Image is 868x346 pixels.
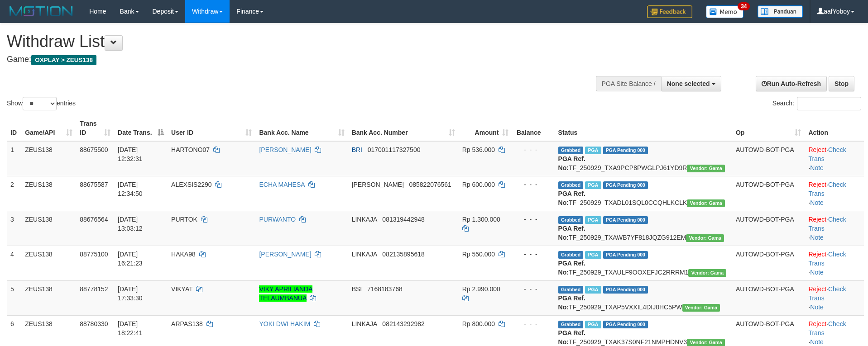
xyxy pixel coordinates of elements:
[259,181,304,188] a: ECHA MAHESA
[808,181,846,197] a: Check Trans
[23,97,57,110] select: Showentries
[516,145,551,154] div: - - -
[758,5,803,18] img: panduan.png
[7,115,21,141] th: ID
[512,115,554,141] th: Balance
[352,181,404,188] span: [PERSON_NAME]
[808,285,846,302] a: Check Trans
[603,216,648,224] span: PGA Pending
[555,211,732,246] td: TF_250929_TXAWB7YF818JQZG912EM
[171,146,210,153] span: HARTONO07
[603,251,648,259] span: PGA Pending
[171,320,203,327] span: ARPAS138
[808,216,846,232] a: Check Trans
[80,285,108,293] span: 88778152
[603,181,648,189] span: PGA Pending
[76,115,114,141] th: Trans ID: activate to sort column ascending
[603,147,648,154] span: PGA Pending
[808,320,826,327] a: Reject
[808,285,826,293] a: Reject
[805,246,864,280] td: · ·
[516,284,551,294] div: - - -
[687,165,725,172] span: Vendor URL: https://trx31.1velocity.biz
[688,269,726,277] span: Vendor URL: https://trx31.1velocity.biz
[585,181,601,189] span: Marked by aafpengsreynich
[114,115,168,141] th: Date Trans.: activate to sort column descending
[21,141,76,176] td: ZEUS138
[118,320,143,337] span: [DATE] 18:22:41
[558,181,584,189] span: Grabbed
[555,176,732,211] td: TF_250929_TXADL01SQL0CCQHLKCLK
[558,329,585,346] b: PGA Ref. No:
[805,115,864,141] th: Action
[810,269,824,276] a: Note
[732,141,805,176] td: AUTOWD-BOT-PGA
[7,97,76,110] label: Show entries
[462,320,495,327] span: Rp 800.000
[171,285,192,293] span: VIKYAT
[585,286,601,294] span: Marked by aafchomsokheang
[732,211,805,246] td: AUTOWD-BOT-PGA
[348,115,459,141] th: Bank Acc. Number: activate to sort column ascending
[585,216,601,224] span: Marked by aafnoeunsreypich
[808,181,826,188] a: Reject
[585,321,601,328] span: Marked by aafnoeunsreypich
[808,216,826,223] a: Reject
[259,146,311,153] a: [PERSON_NAME]
[808,251,826,258] a: Reject
[808,146,846,162] a: Check Trans
[756,76,827,91] a: Run Auto-Refresh
[462,285,500,293] span: Rp 2.990.000
[772,97,861,110] label: Search:
[462,146,495,153] span: Rp 536.000
[516,215,551,224] div: - - -
[259,285,312,302] a: VIKY APRILIANDA TELAUMBANUA
[682,304,720,312] span: Vendor URL: https://trx31.1velocity.biz
[7,33,570,51] h1: Withdraw List
[732,176,805,211] td: AUTOWD-BOT-PGA
[462,251,495,258] span: Rp 550.000
[647,5,692,18] img: Feedback.jpg
[21,115,76,141] th: Game/API: activate to sort column ascending
[808,146,826,153] a: Reject
[168,115,255,141] th: User ID: activate to sort column ascending
[555,115,732,141] th: Status
[596,76,661,91] div: PGA Site Balance /
[516,319,551,328] div: - - -
[462,216,500,223] span: Rp 1.300.000
[462,181,495,188] span: Rp 600.000
[558,294,585,311] b: PGA Ref. No:
[7,176,21,211] td: 2
[21,246,76,280] td: ZEUS138
[368,146,421,153] span: Copy 017001117327500 to clipboard
[118,216,143,232] span: [DATE] 13:03:12
[558,225,585,241] b: PGA Ref. No:
[80,216,108,223] span: 88676564
[21,280,76,315] td: ZEUS138
[21,176,76,211] td: ZEUS138
[80,181,108,188] span: 88675587
[118,146,143,162] span: [DATE] 12:32:31
[352,216,377,223] span: LINKAJA
[558,251,584,259] span: Grabbed
[558,147,584,154] span: Grabbed
[805,280,864,315] td: · ·
[585,147,601,154] span: Marked by aaftrukkakada
[259,251,311,258] a: [PERSON_NAME]
[118,181,143,197] span: [DATE] 12:34:50
[7,55,570,64] h4: Game:
[829,76,854,91] a: Stop
[732,280,805,315] td: AUTOWD-BOT-PGA
[805,141,864,176] td: · ·
[810,338,824,346] a: Note
[382,251,424,258] span: Copy 082135895618 to clipboard
[7,211,21,246] td: 3
[171,251,196,258] span: HAKA98
[805,176,864,211] td: · ·
[585,251,601,259] span: Marked by aafnoeunsreypich
[555,280,732,315] td: TF_250929_TXAP5VXXIL4DIJ0HC5PW
[7,280,21,315] td: 5
[80,251,108,258] span: 88775100
[808,320,846,337] a: Check Trans
[80,320,108,327] span: 88780330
